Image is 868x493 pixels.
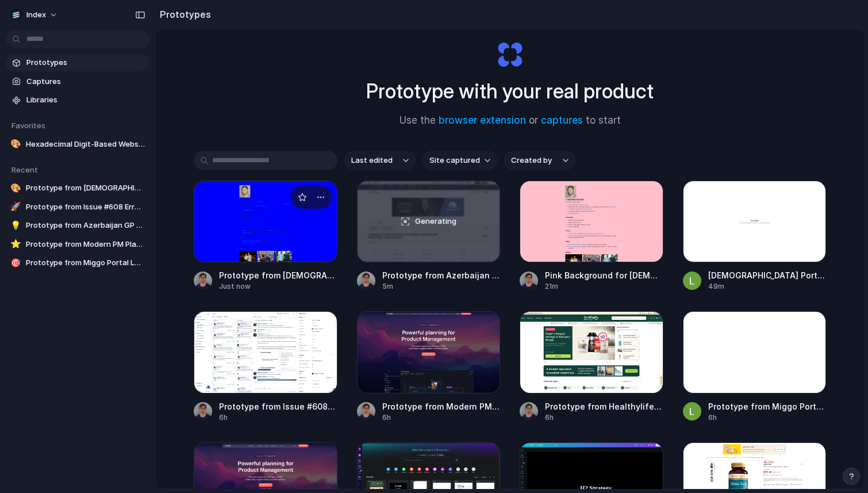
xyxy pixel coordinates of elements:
[219,269,337,281] span: Prototype from [DEMOGRAPHIC_DATA][PERSON_NAME] Interests
[344,151,416,170] button: Last edited
[357,311,501,422] a: Prototype from Modern PM PlanningPrototype from Modern PM Planning6h
[26,76,145,87] span: Captures
[11,165,38,174] span: Recent
[683,181,827,292] a: Christian Portal Login Interface[DEMOGRAPHIC_DATA] Portal Login Interface49m
[6,91,149,109] a: Libraries
[545,281,663,292] div: 21m
[6,136,149,153] a: 🎨Hexadecimal Digit-Based Website Demo
[219,400,337,412] span: Prototype from Issue #608 Error Investigation
[26,94,145,106] span: Libraries
[708,269,827,281] span: [DEMOGRAPHIC_DATA] Portal Login Interface
[6,6,64,24] button: Index
[11,121,45,130] span: Favorites
[26,57,145,68] span: Prototypes
[155,7,211,21] h2: Prototypes
[708,281,827,292] div: 49m
[10,239,21,250] div: ⭐
[6,179,149,197] a: 🎨Prototype from [DEMOGRAPHIC_DATA][PERSON_NAME] Interests
[26,239,145,250] span: Prototype from Modern PM Planning
[194,311,337,422] a: Prototype from Issue #608 Error InvestigationPrototype from Issue #608 Error Investigation6h
[6,198,149,216] a: 🚀Prototype from Issue #608 Error Investigation
[423,151,497,170] button: Site captured
[10,220,21,231] div: 💡
[429,155,480,166] span: Site captured
[382,281,501,292] div: 5m
[357,181,501,292] a: Prototype from Azerbaijan GP 2025 Race ResultGeneratingPrototype from Azerbaijan GP 2025 Race Res...
[219,281,337,292] div: Just now
[6,254,149,272] a: 🎯Prototype from Miggo Portal Login v2
[545,400,663,412] span: Prototype from Healthylife Rewards
[708,412,827,423] div: 6h
[415,216,456,227] span: Generating
[26,201,145,213] span: Prototype from Issue #608 Error Investigation
[545,269,663,281] span: Pink Background for [DEMOGRAPHIC_DATA][PERSON_NAME] Interests
[683,311,827,422] a: Prototype from Miggo Portal Login v2Prototype from Miggo Portal Login v26h
[10,201,21,213] div: 🚀
[520,311,663,422] a: Prototype from Healthylife RewardsPrototype from Healthylife Rewards6h
[6,217,149,234] a: 💡Prototype from Azerbaijan GP 2025 Race Result
[26,257,145,269] span: Prototype from Miggo Portal Login v2
[194,181,337,292] a: Prototype from Christian Iacullo InterestsPrototype from [DEMOGRAPHIC_DATA][PERSON_NAME] Interest...
[10,182,21,194] div: 🎨
[708,400,827,412] span: Prototype from Miggo Portal Login v2
[382,412,501,423] div: 6h
[545,412,663,423] div: 6h
[26,220,145,231] span: Prototype from Azerbaijan GP 2025 Race Result
[219,412,337,423] div: 6h
[26,139,145,150] span: Hexadecimal Digit-Based Website Demo
[10,257,21,269] div: 🎯
[541,114,583,126] a: captures
[366,76,654,106] h1: Prototype with your real product
[520,181,663,292] a: Pink Background for Christian Iacullo InterestsPink Background for [DEMOGRAPHIC_DATA][PERSON_NAME...
[6,236,149,253] a: ⭐Prototype from Modern PM Planning
[6,73,149,90] a: Captures
[439,114,526,126] a: browser extension
[26,182,145,194] span: Prototype from [DEMOGRAPHIC_DATA][PERSON_NAME] Interests
[511,155,552,166] span: Created by
[382,269,501,281] span: Prototype from Azerbaijan GP 2025 Race Result
[26,9,46,21] span: Index
[351,155,393,166] span: Last edited
[504,151,575,170] button: Created by
[10,139,21,150] div: 🎨
[400,113,621,128] span: Use the or to start
[382,400,501,412] span: Prototype from Modern PM Planning
[6,54,149,71] a: Prototypes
